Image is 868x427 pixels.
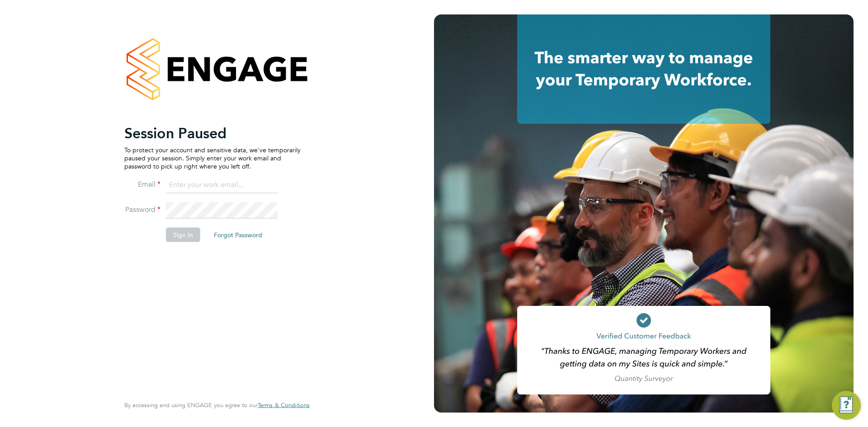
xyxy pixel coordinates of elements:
[124,401,310,409] span: By accessing and using ENGAGE you agree to our
[124,124,301,142] h2: Session Paused
[258,402,310,409] a: Terms & Conditions
[258,401,310,409] span: Terms & Conditions
[207,227,269,242] button: Forgot Password
[124,205,160,214] label: Password
[166,227,200,242] button: Sign In
[832,391,861,420] button: Engage Resource Center
[124,145,301,170] p: To protect your account and sensitive data, we've temporarily paused your session. Simply enter y...
[166,177,278,193] input: Enter your work email...
[124,179,160,189] label: Email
